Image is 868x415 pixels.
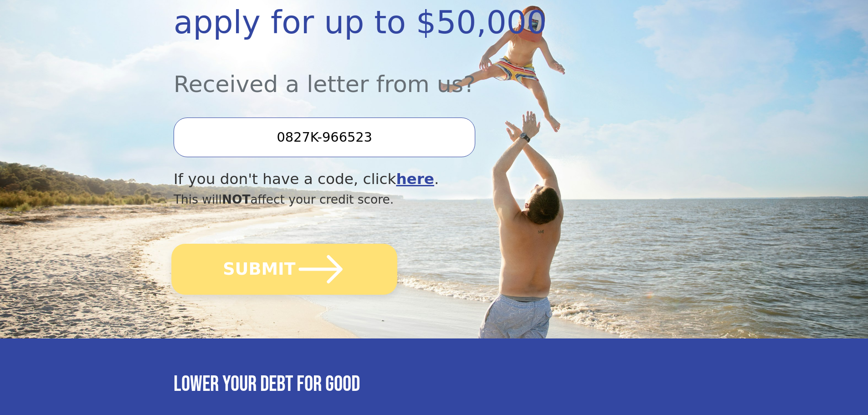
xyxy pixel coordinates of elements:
[174,46,616,101] div: Received a letter from us?
[174,168,616,190] div: If you don't have a code, click .
[396,170,434,188] a: here
[171,244,397,295] button: SUBMIT
[174,371,694,398] h3: Lower your debt for good
[174,190,616,209] div: This will affect your credit score.
[222,192,251,206] span: NOT
[174,118,475,157] input: Enter your Offer Code:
